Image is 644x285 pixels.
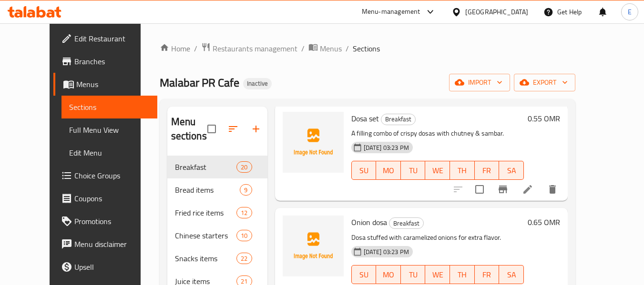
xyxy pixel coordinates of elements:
span: Menus [76,79,150,90]
button: TU [401,265,426,284]
span: E [628,7,632,17]
h6: 0.65 OMR [528,216,560,229]
span: FR [479,268,496,282]
button: MO [376,161,401,180]
a: Menus [308,42,342,55]
span: Select to update [470,179,490,199]
span: Edit Menu [69,147,150,158]
a: Edit menu item [522,184,533,195]
div: Breakfast [381,114,416,125]
span: Dosa set [351,111,379,126]
span: 9 [240,186,251,195]
span: Breakfast [381,114,415,125]
span: TH [454,164,471,177]
span: MO [380,164,397,177]
div: Breakfast20 [167,156,267,178]
a: Home [160,43,190,54]
span: TH [454,268,471,282]
img: Onion dosa [283,216,344,276]
span: [DATE] 03:23 PM [360,247,413,256]
div: Fried rice items12 [167,201,267,224]
a: Promotions [53,210,157,233]
span: Choice Groups [74,170,150,181]
li: / [301,43,305,54]
div: items [236,230,252,241]
button: TH [450,265,475,284]
span: TU [405,268,422,282]
img: Dosa set [283,112,344,173]
button: export [514,74,575,91]
span: SA [503,164,520,177]
span: 10 [237,231,251,240]
li: / [346,43,349,54]
span: Fried rice items [175,207,237,218]
span: Bread items [175,184,240,196]
span: Snacks items [175,253,237,264]
a: Menus [53,73,157,96]
a: Restaurants management [201,42,297,55]
a: Edit Menu [61,141,157,164]
span: Breakfast [175,161,237,173]
div: items [236,161,252,173]
span: Full Menu View [69,124,150,136]
button: FR [475,161,500,180]
div: Breakfast [389,217,424,229]
a: Menu disclaimer [53,233,157,256]
span: TU [405,164,422,177]
div: Snacks items22 [167,247,267,270]
span: Branches [74,56,150,67]
div: Bread items9 [167,178,267,201]
span: WE [429,268,446,282]
button: SU [351,265,377,284]
button: WE [425,265,450,284]
span: Edit Restaurant [74,33,150,44]
span: Upsell [74,261,150,273]
h6: 0.55 OMR [528,112,560,125]
span: Sections [69,101,150,113]
span: FR [479,164,496,177]
div: Chinese starters10 [167,224,267,247]
p: Dosa stuffed with caramelized onions for extra flavor. [351,232,524,244]
button: WE [425,161,450,180]
button: SU [351,161,377,180]
div: Inactive [243,78,272,89]
span: Sections [353,43,380,54]
a: Sections [61,96,157,118]
h2: Menu sections [171,115,207,143]
a: Coupons [53,187,157,210]
a: Full Menu View [61,118,157,141]
span: MO [380,268,397,282]
span: Breakfast [389,218,423,229]
p: A filling combo of crispy dosas with chutney & sambar. [351,128,524,139]
span: Menus [320,43,342,54]
li: / [194,43,197,54]
nav: breadcrumb [160,42,575,55]
span: export [521,77,568,88]
span: Select all sections [202,119,222,139]
span: Chinese starters [175,230,237,241]
button: MO [376,265,401,284]
a: Branches [53,50,157,73]
div: items [240,184,252,196]
button: SA [499,161,524,180]
span: WE [429,164,446,177]
button: SA [499,265,524,284]
span: Sort sections [222,118,245,140]
span: Promotions [74,216,150,227]
span: Inactive [243,79,272,88]
button: Branch-specific-item [491,178,514,201]
span: 20 [237,163,251,172]
div: [GEOGRAPHIC_DATA] [465,7,528,17]
div: items [236,253,252,264]
span: Onion dosa [351,215,387,229]
span: Malabar PR Cafe [160,72,239,93]
span: SU [356,164,373,177]
button: import [449,74,510,91]
span: Menu disclaimer [74,238,150,250]
div: items [236,207,252,218]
